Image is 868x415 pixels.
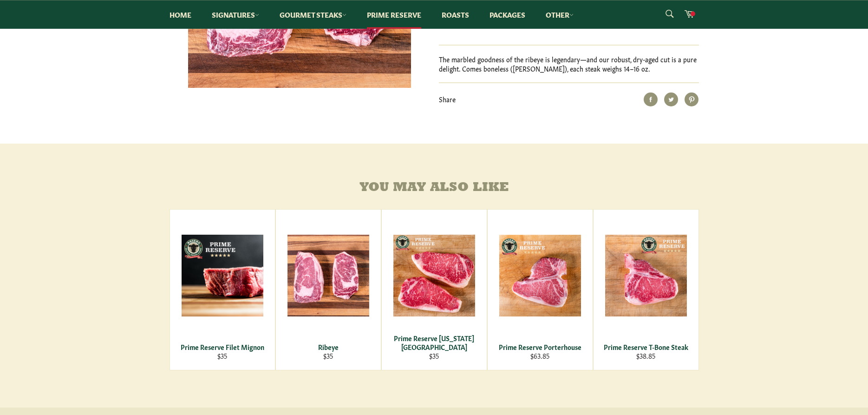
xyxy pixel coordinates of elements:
[439,94,456,104] span: Share
[393,235,475,316] img: Prime Reserve New York Strip
[176,343,269,351] div: Prime Reserve Filet Mignon
[432,0,478,29] a: Roasts
[176,351,269,360] div: $35
[439,55,699,73] p: The marbled goodness of the ribeye is legendary—and our robust, dry-aged cut is a pure delight. C...
[202,0,268,29] a: Signatures
[387,334,481,352] div: Prime Reserve [US_STATE][GEOGRAPHIC_DATA]
[487,209,593,370] a: Prime Reserve Porterhouse Prime Reserve Porterhouse $63.85
[599,343,692,351] div: Prime Reserve T-Bone Steak
[160,0,201,29] a: Home
[493,351,587,360] div: $63.85
[536,0,583,29] a: Other
[480,0,535,29] a: Packages
[593,209,699,370] a: Prime Reserve T-Bone Steak Prime Reserve T-Bone Steak $38.85
[170,209,275,370] a: Prime Reserve Filet Mignon Prime Reserve Filet Mignon $35
[381,209,487,370] a: Prime Reserve New York Strip Prime Reserve [US_STATE][GEOGRAPHIC_DATA] $35
[287,235,369,316] img: Ribeye
[281,351,375,360] div: $35
[270,0,356,29] a: Gourmet Steaks
[182,235,263,316] img: Prime Reserve Filet Mignon
[387,351,481,360] div: $35
[605,235,687,316] img: Prime Reserve T-Bone Steak
[281,343,375,351] div: Ribeye
[170,181,699,195] h4: You may also like
[499,235,581,316] img: Prime Reserve Porterhouse
[599,351,692,360] div: $38.85
[275,209,381,370] a: Ribeye Ribeye $35
[358,0,431,29] a: Prime Reserve
[493,343,587,351] div: Prime Reserve Porterhouse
